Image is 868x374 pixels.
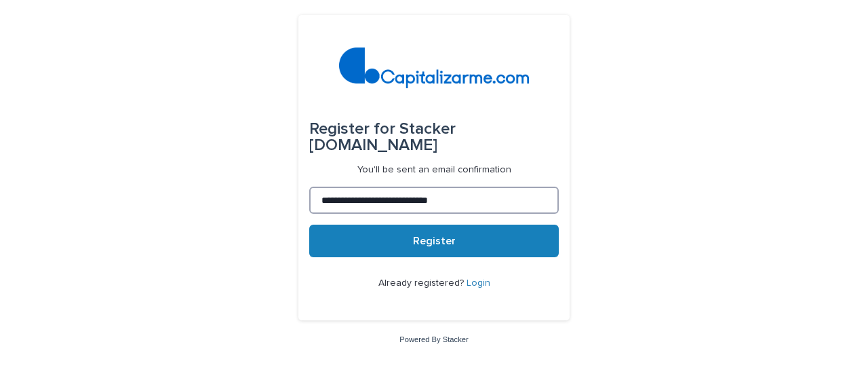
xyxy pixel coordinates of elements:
div: Stacker [DOMAIN_NAME] [309,110,559,164]
button: Register [309,225,559,257]
span: Register [413,236,456,246]
span: Register for [309,121,395,137]
a: Powered By Stacker [399,335,468,343]
img: 4arMvv9wSvmHTHbXwTim [339,48,530,88]
span: Already registered? [378,278,467,288]
p: You'll be sent an email confirmation [357,164,511,176]
a: Login [467,278,490,288]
